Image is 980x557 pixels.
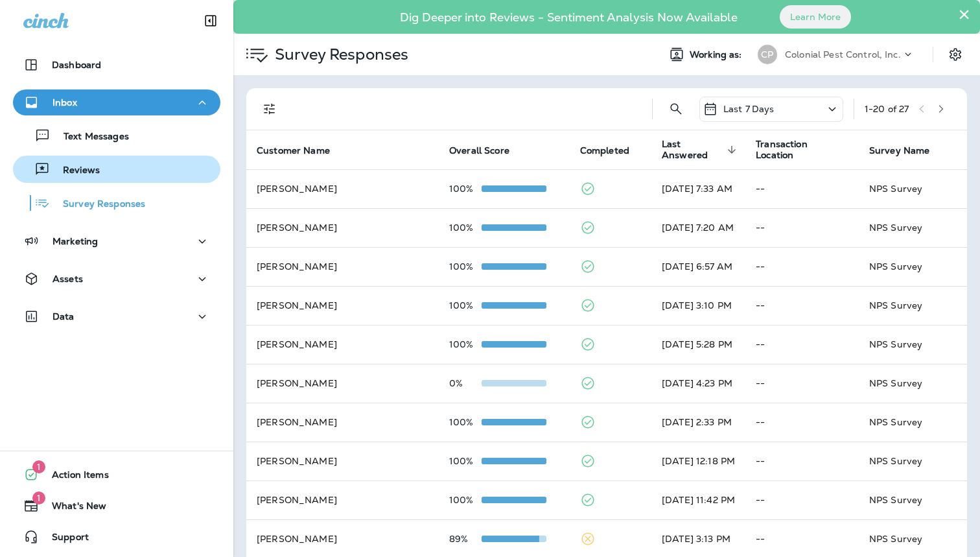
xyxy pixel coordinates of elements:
[192,8,229,34] button: Collapse Sidebar
[13,228,220,254] button: Marketing
[869,145,930,156] span: Survey Name
[449,378,482,388] p: 0%
[859,247,967,286] td: NPS Survey
[651,247,745,286] td: [DATE] 6:57 AM
[13,156,220,183] button: Reviews
[449,145,509,156] span: Overall Score
[651,286,745,325] td: [DATE] 3:10 PM
[13,493,220,519] button: 1What's New
[745,364,859,403] td: --
[32,492,45,504] span: 1
[859,403,967,442] td: NPS Survey
[52,236,98,246] p: Marketing
[745,442,859,480] td: --
[449,495,482,505] p: 100%
[651,480,745,519] td: [DATE] 11:42 PM
[13,52,220,78] button: Dashboard
[449,456,482,466] p: 100%
[651,208,745,247] td: [DATE] 7:20 AM
[785,49,901,60] p: Colonial Pest Control, Inc.
[745,480,859,519] td: --
[257,145,330,156] span: Customer Name
[859,325,967,364] td: NPS Survey
[580,145,646,156] span: Completed
[449,417,482,427] p: 100%
[758,45,777,64] div: CP
[745,169,859,208] td: --
[859,364,967,403] td: NPS Survey
[869,145,947,156] span: Survey Name
[745,208,859,247] td: --
[651,169,745,208] td: [DATE] 7:33 AM
[39,469,109,485] span: Action Items
[859,169,967,208] td: NPS Survey
[246,208,439,247] td: [PERSON_NAME]
[13,266,220,292] button: Assets
[52,97,77,108] p: Inbox
[780,5,851,29] button: Learn More
[662,139,740,161] span: Last Answered
[449,222,482,233] p: 100%
[246,325,439,364] td: [PERSON_NAME]
[449,145,526,156] span: Overall Score
[859,286,967,325] td: NPS Survey
[859,208,967,247] td: NPS Survey
[39,532,89,547] span: Support
[723,104,775,114] p: Last 7 Days
[449,339,482,350] p: 100%
[13,303,220,329] button: Data
[756,139,837,161] span: Transaction Location
[52,274,83,284] p: Assets
[859,442,967,480] td: NPS Survey
[449,261,482,272] p: 100%
[13,524,220,550] button: Support
[865,104,909,114] div: 1 - 20 of 27
[651,403,745,442] td: [DATE] 2:33 PM
[39,501,106,516] span: What's New
[944,43,967,66] button: Settings
[362,16,775,19] p: Dig Deeper into Reviews - Sentiment Analysis Now Available
[449,184,482,194] p: 100%
[257,145,347,156] span: Customer Name
[651,442,745,480] td: [DATE] 12:18 PM
[745,325,859,364] td: --
[745,286,859,325] td: --
[745,403,859,442] td: --
[13,462,220,488] button: 1Action Items
[51,131,129,143] p: Text Messages
[13,189,220,217] button: Survey Responses
[246,286,439,325] td: [PERSON_NAME]
[246,480,439,519] td: [PERSON_NAME]
[690,49,745,60] span: Working as:
[246,169,439,208] td: [PERSON_NAME]
[449,300,482,311] p: 100%
[52,311,75,322] p: Data
[52,60,101,70] p: Dashboard
[246,403,439,442] td: [PERSON_NAME]
[257,96,283,122] button: Filters
[662,139,723,161] span: Last Answered
[32,460,45,473] span: 1
[246,442,439,480] td: [PERSON_NAME]
[958,4,970,25] button: Close
[270,45,408,64] p: Survey Responses
[651,364,745,403] td: [DATE] 4:23 PM
[745,247,859,286] td: --
[50,165,100,177] p: Reviews
[449,534,482,544] p: 89%
[50,198,145,211] p: Survey Responses
[246,364,439,403] td: [PERSON_NAME]
[663,96,689,122] button: Search Survey Responses
[13,89,220,115] button: Inbox
[651,325,745,364] td: [DATE] 5:28 PM
[246,247,439,286] td: [PERSON_NAME]
[580,145,629,156] span: Completed
[859,480,967,519] td: NPS Survey
[13,122,220,149] button: Text Messages
[756,139,854,161] span: Transaction Location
